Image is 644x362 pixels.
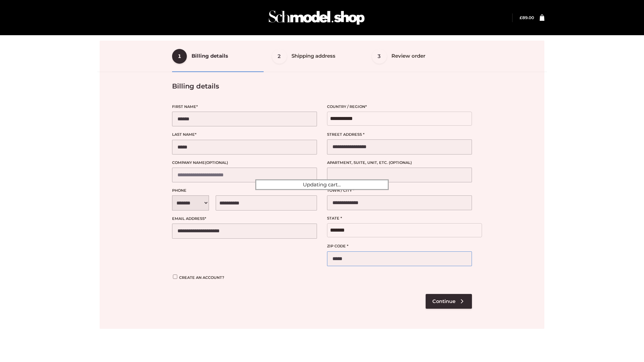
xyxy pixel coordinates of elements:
a: £89.00 [520,15,534,20]
img: Schmodel Admin 964 [266,4,367,31]
span: £ [520,15,522,20]
div: Updating cart... [255,179,389,190]
bdi: 89.00 [520,15,534,20]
